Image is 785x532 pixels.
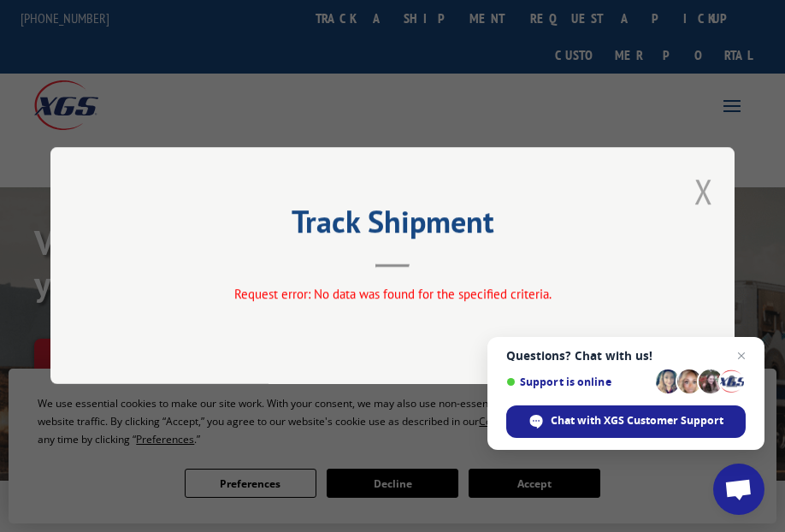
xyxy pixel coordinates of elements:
h2: Track Shipment [136,210,649,242]
span: Chat with XGS Customer Support [551,413,723,429]
span: Request error: No data was found for the specified criteria. [234,287,552,303]
span: Close chat [731,346,752,366]
div: Chat with XGS Customer Support [506,405,746,438]
button: Close modal [694,168,713,214]
span: Support is online [506,375,650,388]
div: Open chat [713,464,764,515]
span: Questions? Chat with us! [506,349,746,363]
